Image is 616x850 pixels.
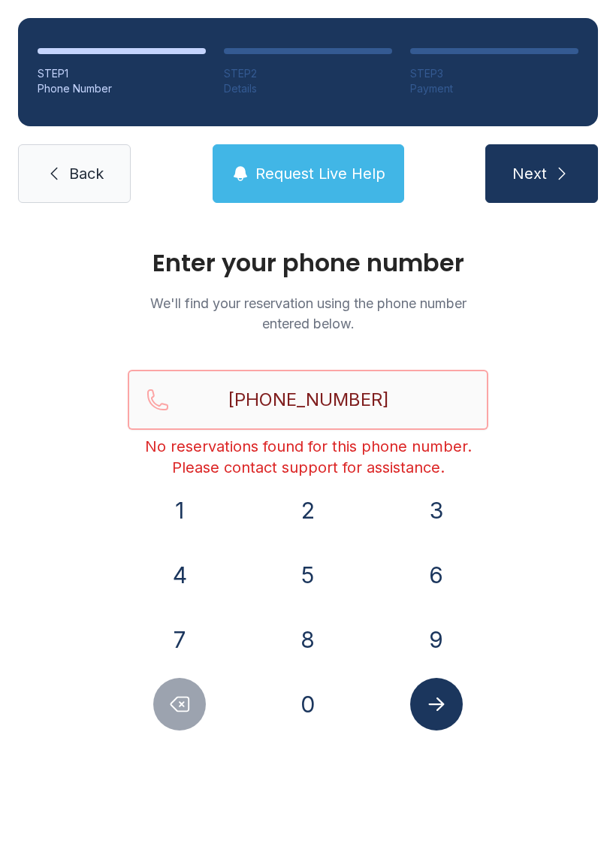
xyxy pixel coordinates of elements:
span: Next [512,163,547,184]
button: 9 [410,613,463,666]
span: Back [69,163,104,184]
div: No reservations found for this phone number. Please contact support for assistance. [128,436,488,478]
div: Payment [410,81,578,96]
button: 0 [282,678,334,731]
div: STEP 1 [38,66,206,81]
div: Phone Number [38,81,206,96]
button: 1 [153,484,206,537]
input: Reservation phone number [128,370,488,430]
button: 4 [153,549,206,601]
button: 7 [153,613,206,666]
button: 3 [410,484,463,537]
button: 8 [282,613,334,666]
span: Request Live Help [255,163,385,184]
button: 2 [282,484,334,537]
div: Details [224,81,392,96]
button: 5 [282,549,334,601]
h1: Enter your phone number [128,251,488,275]
button: Submit lookup form [410,678,463,731]
button: Delete number [153,678,206,731]
div: STEP 3 [410,66,578,81]
p: We'll find your reservation using the phone number entered below. [128,293,488,334]
button: 6 [410,549,463,601]
div: STEP 2 [224,66,392,81]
